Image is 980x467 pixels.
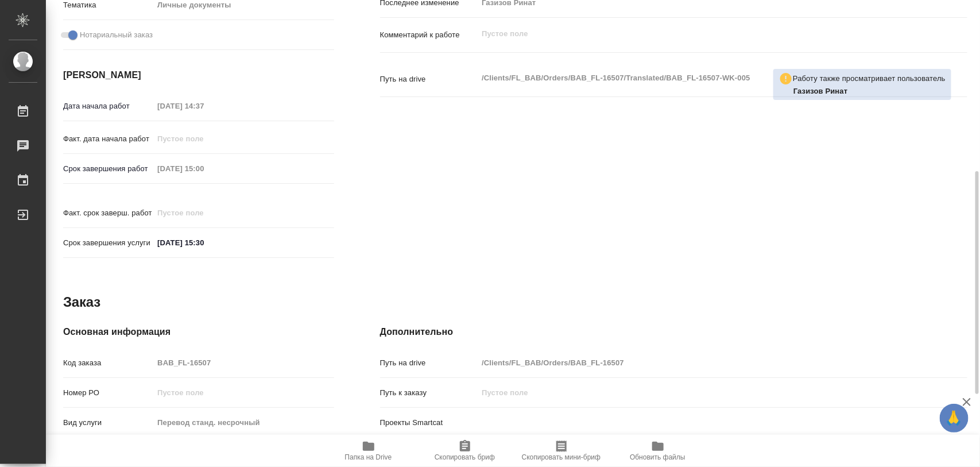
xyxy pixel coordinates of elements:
[63,68,334,82] h4: [PERSON_NAME]
[320,435,417,467] button: Папка на Drive
[63,133,153,145] p: Факт. дата начала работ
[380,74,478,85] p: Путь на drive
[63,387,153,399] p: Номер РО
[63,207,153,219] p: Факт. срок заверш. работ
[153,160,254,177] input: Пустое поле
[513,435,610,467] button: Скопировать мини-бриф
[478,68,918,88] textarea: /Clients/FL_BAB/Orders/BAB_FL-16507/Translated/BAB_FL-16507-WK-005
[345,453,392,461] span: Папка на Drive
[478,354,918,371] input: Пустое поле
[435,453,495,461] span: Скопировать бриф
[522,453,601,461] span: Скопировать мини-бриф
[153,384,334,401] input: Пустое поле
[944,406,964,430] span: 🙏
[380,357,478,369] p: Путь на drive
[153,204,254,221] input: Пустое поле
[63,417,153,429] p: Вид услуги
[630,453,685,461] span: Обновить файлы
[380,29,478,41] p: Комментарий к работе
[153,130,254,147] input: Пустое поле
[63,293,100,311] h2: Заказ
[63,101,153,112] p: Дата начала работ
[417,435,513,467] button: Скопировать бриф
[380,387,478,399] p: Путь к заказу
[80,29,153,41] span: Нотариальный заказ
[153,98,254,114] input: Пустое поле
[380,417,478,429] p: Проекты Smartcat
[153,414,334,431] input: Пустое поле
[63,163,153,175] p: Срок завершения работ
[153,354,334,371] input: Пустое поле
[610,435,706,467] button: Обновить файлы
[380,325,967,339] h4: Дополнительно
[940,404,969,433] button: 🙏
[63,325,334,339] h4: Основная информация
[153,234,254,251] input: ✎ Введи что-нибудь
[63,357,153,369] p: Код заказа
[478,384,918,401] input: Пустое поле
[63,237,153,249] p: Срок завершения услуги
